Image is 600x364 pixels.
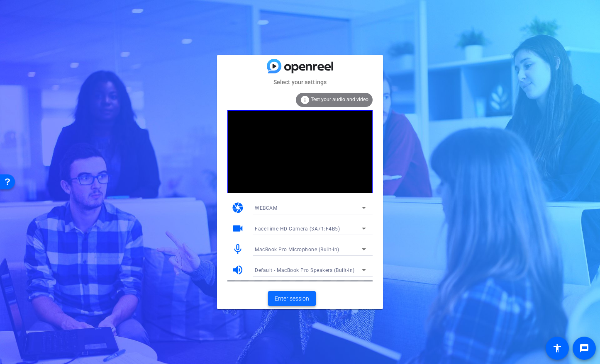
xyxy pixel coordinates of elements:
span: Enter session [275,294,309,303]
mat-icon: accessibility [552,343,562,353]
mat-icon: volume_up [232,264,244,276]
mat-icon: mic_none [232,243,244,255]
mat-icon: message [579,343,589,353]
mat-icon: videocam [232,222,244,235]
mat-icon: camera [232,201,244,214]
img: blue-gradient.svg [267,59,333,73]
span: MacBook Pro Microphone (Built-in) [255,247,339,252]
span: Test your audio and video [311,97,368,102]
button: Enter session [268,291,316,306]
mat-card-subtitle: Select your settings [217,78,383,87]
span: FaceTime HD Camera (3A71:F4B5) [255,226,340,232]
span: WEBCAM [255,205,277,211]
span: Default - MacBook Pro Speakers (Built-in) [255,267,355,273]
mat-icon: info [300,95,310,105]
